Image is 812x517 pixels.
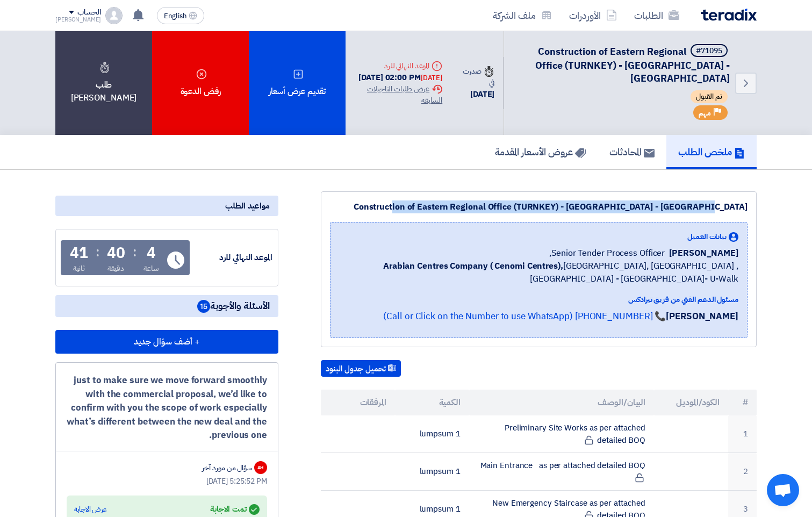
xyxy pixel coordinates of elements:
div: سؤال من مورد آخر [202,462,252,473]
div: [DATE] 02:00 PM [354,71,442,84]
div: 41 [70,246,88,261]
button: تحميل جدول البنود [321,360,401,377]
div: تمت الاجابة [210,502,260,517]
td: 1 lumpsum [395,415,469,453]
div: [DATE] 5:25:52 PM [67,476,267,487]
div: 4 [147,246,156,261]
span: [GEOGRAPHIC_DATA], [GEOGRAPHIC_DATA] ,[GEOGRAPHIC_DATA] - [GEOGRAPHIC_DATA]- U-Walk [339,260,738,285]
th: # [728,390,757,415]
td: 1 lumpsum [395,453,469,491]
div: Construction of Eastern Regional Office (TURNKEY) - [GEOGRAPHIC_DATA] - [GEOGRAPHIC_DATA] [330,200,748,213]
span: [PERSON_NAME] [669,247,738,260]
div: #71095 [696,47,722,55]
div: عرض الاجابة [74,504,107,515]
a: عروض الأسعار المقدمة [483,135,598,169]
a: 📞 [PHONE_NUMBER] (Call or Click on the Number to use WhatsApp) [383,310,666,323]
td: Preliminary Site Works as per attached detailed BOQ [469,415,655,453]
div: مواعيد الطلب [55,196,278,216]
span: مهم [699,108,711,118]
h5: المحادثات [609,146,655,158]
div: : [96,242,99,262]
img: profile_test.png [105,7,123,24]
div: AH [254,461,267,474]
div: تقديم عرض أسعار [249,31,346,135]
div: دقيقة [107,263,124,274]
h5: ملخص الطلب [678,146,745,158]
strong: [PERSON_NAME] [666,310,738,323]
button: English [157,7,204,24]
a: الأوردرات [561,3,626,28]
div: الموعد النهائي للرد [354,60,442,71]
a: دردشة مفتوحة [767,474,799,506]
th: المرفقات [321,390,395,415]
h5: Construction of Eastern Regional Office (TURNKEY) - Nakheel Mall - Dammam [517,44,730,85]
div: صدرت في [459,66,494,88]
div: الموعد النهائي للرد [192,252,272,264]
th: الكمية [395,390,469,415]
img: Teradix logo [701,9,757,21]
div: عرض طلبات التاجيلات السابقه [354,83,442,106]
div: : [133,242,136,262]
span: 15 [197,300,210,313]
span: English [164,12,186,20]
td: Main Entrance as per attached detailed BOQ [469,453,655,491]
div: 40 [107,246,125,261]
div: [DATE] [421,73,442,83]
div: [PERSON_NAME] [55,17,101,23]
div: رفض الدعوة [152,31,249,135]
div: مسئول الدعم الفني من فريق تيرادكس [339,294,738,305]
span: الأسئلة والأجوبة [197,299,270,313]
th: البيان/الوصف [469,390,655,415]
span: Construction of Eastern Regional Office (TURNKEY) - [GEOGRAPHIC_DATA] - [GEOGRAPHIC_DATA] [535,44,730,85]
div: ساعة [143,263,159,274]
b: Arabian Centres Company ( Cenomi Centres), [383,260,563,272]
a: الطلبات [626,3,688,28]
span: تم القبول [691,90,728,103]
div: [DATE] [459,88,494,100]
span: Senior Tender Process Officer, [549,247,665,260]
span: بيانات العميل [687,231,727,242]
td: 2 [728,453,757,491]
h5: عروض الأسعار المقدمة [495,146,586,158]
button: + أضف سؤال جديد [55,330,278,354]
a: ملخص الطلب [666,135,757,169]
div: الحساب [77,8,100,17]
a: المحادثات [598,135,666,169]
a: ملف الشركة [484,3,561,28]
div: ثانية [73,263,85,274]
div: just to make sure we move forward smoothly with the commercial proposal, we’d like to confirm wit... [67,374,267,442]
td: 1 [728,415,757,453]
div: طلب [PERSON_NAME] [55,31,152,135]
th: الكود/الموديل [654,390,728,415]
